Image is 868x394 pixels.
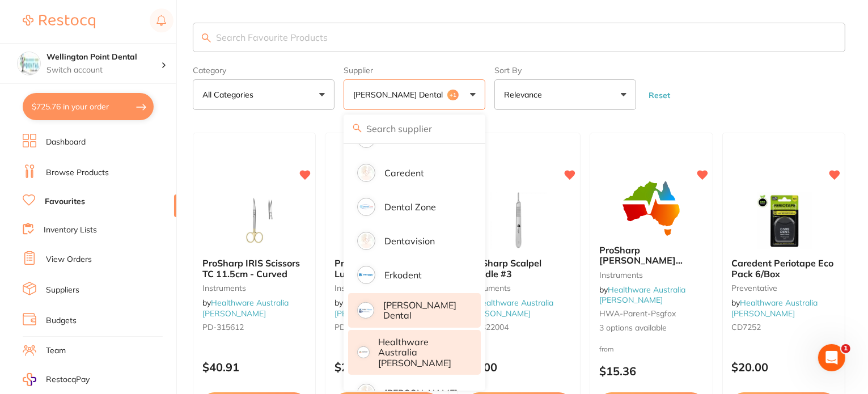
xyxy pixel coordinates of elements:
img: ProSharp IRIS Scissors TC 11.5cm - Curved [218,192,291,249]
a: Dashboard [46,137,86,148]
a: Healthware Australia [PERSON_NAME] [599,285,685,305]
img: Dentavision [359,234,374,248]
img: Erkodent [359,268,374,282]
span: CD7252 [732,322,761,332]
img: Erskine Dental [359,304,372,317]
img: Caredent [359,166,374,180]
span: by [467,298,553,318]
a: Healthware Australia [PERSON_NAME] [335,298,421,318]
b: ProSharp IRIS Scissors TC 11.5cm - Curved [202,258,306,279]
p: Relevance [504,89,547,100]
a: Browse Products [46,167,109,179]
p: Switch account [46,65,161,76]
p: All Categories [202,89,258,100]
span: ProSharp Scalpel Handle #3 [467,257,541,279]
span: HWA-parent-psgfox [599,308,676,319]
a: Team [46,345,66,357]
a: View Orders [46,254,92,265]
a: Healthware Australia [PERSON_NAME] [202,298,289,318]
span: by [335,298,421,318]
p: $22.73 [335,361,438,374]
p: Dental Zone [384,202,436,212]
a: Restocq Logo [23,9,95,35]
img: Caredent Periotape Eco Pack 6/Box [747,192,820,249]
span: ProSharp IRIS Scissors TC 11.5cm - Curved [202,257,300,279]
a: RestocqPay [23,373,90,386]
a: Budgets [46,315,77,327]
b: ProSharp Scalpel Handle #3 [467,258,571,279]
img: Healthware Australia Ridley [359,348,368,357]
img: ProSharp Goldman-Fox Scissors [615,179,688,236]
span: Caredent Periotape Eco Pack 6/Box [732,257,834,279]
img: RestocqPay [23,373,36,386]
img: Wellington Point Dental [18,52,40,75]
b: Prosharp Bone Curette Lucas - 3.3mm Smooth Edge [335,258,438,279]
small: instruments [467,283,571,293]
span: ProSharp [PERSON_NAME] Scissors [599,244,683,277]
p: [PERSON_NAME] Dental [383,300,465,321]
span: by [202,298,289,318]
label: Supplier [344,66,485,75]
small: instruments [335,283,438,293]
iframe: Intercom live chat [818,344,845,371]
label: Sort By [494,66,636,75]
img: Restocq Logo [23,15,95,28]
p: [PERSON_NAME] Dental [353,89,447,100]
p: $20.00 [732,361,836,374]
span: PD-315612 [202,322,244,332]
small: instruments [202,283,306,293]
a: Inventory Lists [44,224,97,236]
span: RestocqPay [46,374,90,385]
button: All Categories [193,79,335,110]
span: 1 [841,344,850,353]
b: ProSharp Goldman-Fox Scissors [599,245,703,266]
p: $15.36 [599,365,703,378]
span: by [599,285,685,305]
img: Dental Zone [359,200,374,214]
a: Suppliers [46,285,79,296]
span: from [599,345,614,353]
h4: Wellington Point Dental [46,52,161,63]
span: PD-350112B1 [335,322,386,332]
p: Erkodent [384,270,422,280]
label: Category [193,66,335,75]
a: Healthware Australia [PERSON_NAME] [732,298,818,318]
input: Search Favourite Products [193,23,845,52]
button: $725.76 in your order [23,93,154,120]
button: Relevance [494,79,636,110]
b: Caredent Periotape Eco Pack 6/Box [732,258,836,279]
small: Preventative [732,283,836,293]
p: $40.91 [202,361,306,374]
p: Ark Health [384,134,430,144]
span: by [732,298,818,318]
span: PD-322004 [467,322,509,332]
button: [PERSON_NAME] Dental+1 [344,79,485,110]
p: $9.00 [467,361,571,374]
img: ProSharp Scalpel Handle #3 [482,192,556,249]
a: Healthware Australia [PERSON_NAME] [467,298,553,318]
span: Prosharp Bone Curette Lucas - 3.3mm Smooth Edge [335,257,434,290]
span: +1 [447,90,459,101]
p: Healthware Australia [PERSON_NAME] [379,337,465,368]
a: Favourites [45,196,85,207]
span: 3 options available [599,323,703,334]
small: Instruments [599,270,703,279]
p: Dentavision [384,236,435,246]
input: Search supplier [344,115,485,143]
p: Caredent [384,168,424,178]
button: Reset [645,90,674,100]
